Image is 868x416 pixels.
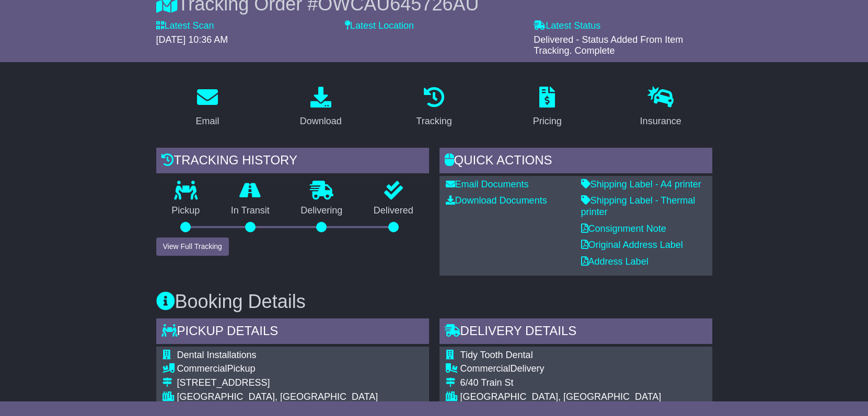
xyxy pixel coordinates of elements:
a: Email [189,83,226,132]
label: Latest Status [534,20,600,32]
div: [STREET_ADDRESS] [177,377,378,389]
div: [GEOGRAPHIC_DATA], [GEOGRAPHIC_DATA] [177,391,378,403]
div: Tracking history [156,148,429,176]
span: [DATE] 10:36 AM [156,34,228,45]
h3: Booking Details [156,291,712,312]
div: Email [195,114,219,128]
a: Insurance [633,83,688,132]
div: Pickup [177,363,378,375]
a: Download [293,83,349,132]
span: Delivered - Status Added From Item Tracking. Complete [534,34,683,56]
a: Shipping Label - Thermal printer [581,195,696,217]
a: Tracking [409,83,458,132]
span: Tidy Tooth Dental [460,350,533,360]
a: Address Label [581,256,649,267]
label: Latest Scan [156,20,214,32]
a: Pricing [526,83,569,132]
a: Email Documents [446,179,529,189]
div: [GEOGRAPHIC_DATA], [GEOGRAPHIC_DATA] [460,391,662,403]
a: Original Address Label [581,240,683,250]
a: Shipping Label - A4 printer [581,179,701,189]
a: Download Documents [446,195,547,206]
div: Insurance [640,114,681,128]
div: Tracking [416,114,452,128]
div: Delivery Details [439,318,712,347]
span: Commercial [177,363,227,374]
div: Pickup Details [156,318,429,347]
p: In Transit [215,205,285,217]
span: Commercial [460,363,511,374]
div: Quick Actions [439,148,712,176]
p: Delivered [358,205,429,217]
label: Latest Location [345,20,414,32]
div: 6/40 Train St [460,377,662,389]
p: Pickup [156,205,216,217]
a: Consignment Note [581,223,666,234]
div: Download [300,114,342,128]
span: Dental Installations [177,350,257,360]
p: Delivering [285,205,358,217]
button: View Full Tracking [156,237,229,256]
div: Delivery [460,363,662,375]
div: Pricing [533,114,562,128]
